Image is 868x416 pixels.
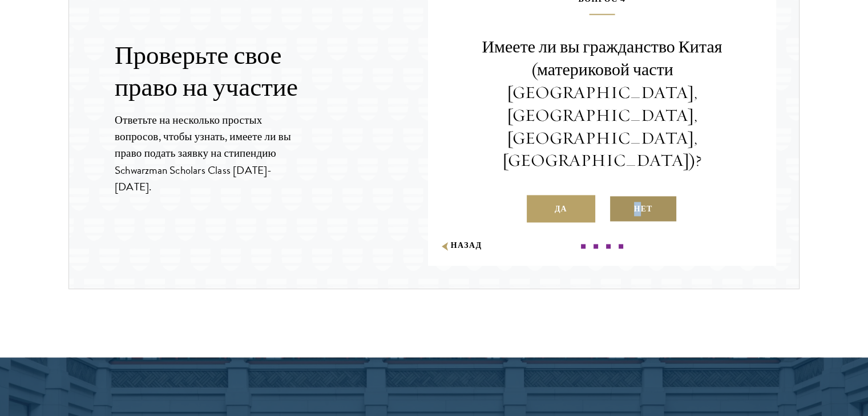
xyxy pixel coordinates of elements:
font: право на участие [115,71,298,103]
font: Ответьте на несколько простых вопросов, чтобы узнать, имеете ли вы право подать заявку на стипенд... [115,112,291,194]
font: Нет [634,203,653,215]
button: Назад [439,240,482,252]
font: Да [555,203,567,215]
font: Имеете ли вы гражданство Китая (материковой части [GEOGRAPHIC_DATA], [GEOGRAPHIC_DATA], [GEOGRAPH... [482,36,722,171]
font: Проверьте свое [115,39,281,71]
font: Назад [451,239,482,251]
